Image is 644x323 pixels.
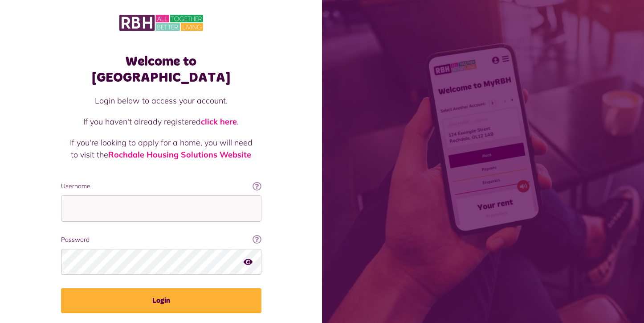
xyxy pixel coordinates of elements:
[61,182,261,191] label: Username
[61,288,261,313] button: Login
[108,149,251,160] a: Rochdale Housing Solutions Website
[119,13,203,32] img: MyRBH
[70,95,253,107] p: Login below to access your account.
[61,54,261,86] h1: Welcome to [GEOGRAPHIC_DATA]
[61,235,261,244] label: Password
[201,116,237,127] a: click here
[70,116,253,128] p: If you haven't already registered .
[70,137,253,161] p: If you're looking to apply for a home, you will need to visit the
